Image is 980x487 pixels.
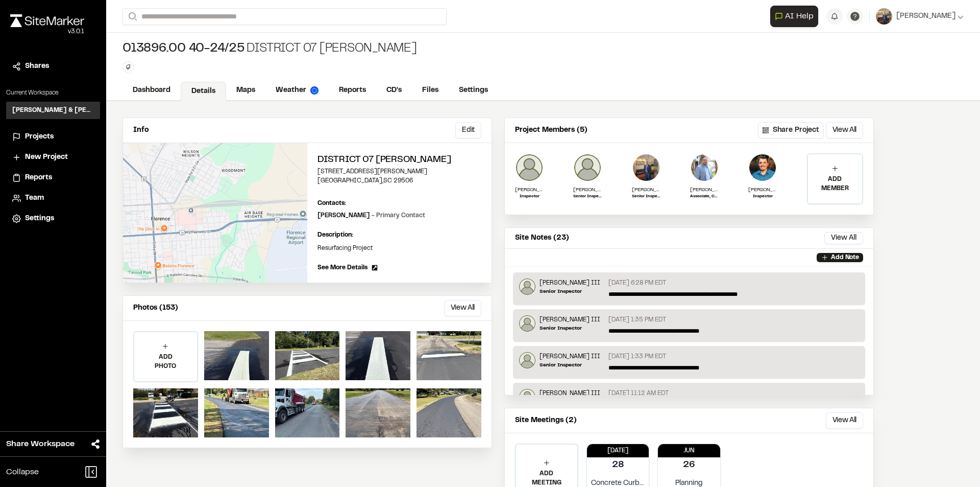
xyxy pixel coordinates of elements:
p: [GEOGRAPHIC_DATA] , SC 29506 [317,176,481,185]
a: Settings [12,213,94,224]
p: Senior Inspector [573,194,602,200]
p: Project Members (5) [515,125,587,136]
span: Team [25,193,44,204]
p: Site Notes (23) [515,233,569,244]
a: CD's [376,81,412,100]
p: Senior Inspector [540,324,600,332]
p: ADD PHOTO [134,353,197,371]
p: [DATE] [587,446,649,455]
img: User [876,8,892,25]
a: Details [181,82,226,101]
img: Glenn David Smoak III [573,153,602,182]
a: Maps [226,81,265,100]
p: Associate, CEI [690,194,719,200]
p: Contacts: [317,199,346,208]
img: Glenn David Smoak III [519,389,535,405]
a: Dashboard [122,81,181,100]
img: Glenn David Smoak III [519,279,535,295]
a: Settings [449,81,498,100]
p: Senior Inspector [540,288,600,295]
span: Settings [25,213,54,224]
span: - Primary Contact [372,213,425,218]
button: View All [444,300,481,316]
p: [PERSON_NAME] III [540,315,600,324]
p: [PERSON_NAME] [748,186,777,194]
a: Shares [12,61,94,72]
span: AI Help [785,10,814,22]
span: New Project [25,152,68,163]
p: Site Meetings (2) [515,415,577,426]
p: ADD MEMBER [808,175,862,193]
p: [PERSON_NAME] [632,186,660,194]
p: 28 [612,458,624,472]
span: Projects [25,131,54,143]
p: [PERSON_NAME] [317,211,425,220]
img: Darby [515,153,544,182]
button: Open AI Assistant [770,6,818,27]
a: Reports [329,81,376,100]
p: Inspector [748,194,777,200]
button: Edit [455,122,481,138]
p: Senior Inspector [540,361,600,369]
p: Jun [658,446,720,455]
p: Senior Inspector [632,194,660,200]
p: [PERSON_NAME] III [540,352,600,361]
span: [PERSON_NAME] [896,11,955,22]
p: Resurfacing Project [317,244,481,253]
button: [PERSON_NAME] [876,8,964,25]
p: [PERSON_NAME] III [573,186,602,194]
p: Info [133,125,149,136]
a: Files [412,81,449,100]
p: [PERSON_NAME] III [540,279,600,288]
div: Open AI Assistant [770,6,822,27]
button: Share Project [758,122,824,138]
h3: [PERSON_NAME] & [PERSON_NAME] Inc. [12,106,94,115]
a: Weather [265,81,329,100]
button: View All [826,122,863,138]
span: See More Details [317,263,367,272]
a: Reports [12,172,94,183]
button: Search [122,8,141,25]
button: View All [826,412,863,429]
p: Current Workspace [6,88,100,98]
p: [DATE] 1:35 PM EDT [608,315,666,324]
div: District 07 [PERSON_NAME] [122,41,417,57]
img: precipai.png [310,86,318,95]
button: View All [824,232,863,244]
p: [DATE] 1:33 PM EDT [608,352,666,361]
img: Phillip Harrington [748,153,777,182]
span: Collapse [6,466,39,478]
p: [PERSON_NAME] III [540,389,600,398]
p: [STREET_ADDRESS][PERSON_NAME] [317,167,481,176]
p: Photos (153) [133,303,178,314]
p: Description: [317,230,481,240]
button: Edit Tags [122,61,134,73]
img: J. Mike Simpson Jr., PE, PMP [690,153,719,182]
span: 013896.00 40-24/25 [122,41,244,57]
img: Glenn David Smoak III [519,315,535,332]
a: Team [12,193,94,204]
span: Shares [25,61,49,72]
p: [DATE] 11:12 AM EDT [608,389,669,398]
img: David W Hyatt [632,153,660,182]
span: Share Workspace [6,438,75,450]
h2: District 07 [PERSON_NAME] [317,153,481,167]
a: Projects [12,131,94,143]
p: [PERSON_NAME] [515,186,544,194]
a: New Project [12,152,94,163]
p: Inspector [515,194,544,200]
img: Glenn David Smoak III [519,352,535,368]
span: Reports [25,172,52,183]
img: rebrand.png [10,14,84,27]
p: Add Note [831,253,859,262]
div: Oh geez...please don't... [10,27,84,36]
p: [DATE] 6:28 PM EDT [608,279,666,288]
p: [PERSON_NAME] [PERSON_NAME], PE, PMP [690,186,719,194]
p: 26 [683,458,695,472]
